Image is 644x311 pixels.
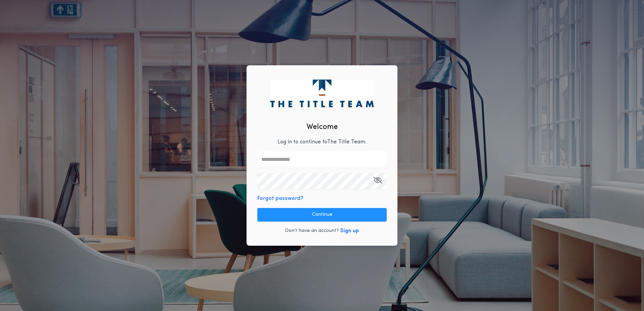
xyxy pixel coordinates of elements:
[278,138,366,146] p: Log in to continue to The Title Team .
[270,79,374,107] img: logo
[375,177,383,185] keeper-lock: Open Keeper Popup
[307,122,338,133] h2: Welcome
[340,227,359,235] button: Sign up
[285,228,339,234] p: Don't have an account?
[257,195,303,203] button: Forgot password?
[374,173,382,189] button: Open Keeper Popup
[257,173,387,189] input: Open Keeper Popup
[257,208,387,221] button: Continue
